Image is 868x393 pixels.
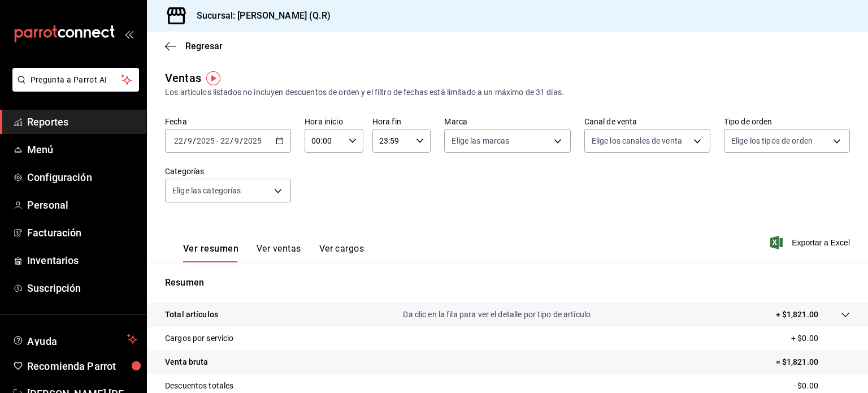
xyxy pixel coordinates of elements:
label: Marca [444,118,570,126]
button: Ver cargos [319,243,364,262]
p: Venta bruta [165,356,208,368]
span: Elige las categorías [172,185,241,196]
input: -- [234,136,240,145]
p: + $1,821.00 [776,309,818,321]
a: Pregunta a Parrot AI [8,82,139,94]
span: Ayuda [27,332,123,346]
span: - [216,136,219,145]
label: Hora fin [372,118,431,126]
span: / [184,136,187,145]
div: Ventas [165,70,201,87]
label: Hora inicio [305,118,363,126]
p: Total artículos [165,309,218,321]
span: Elige las marcas [452,135,509,146]
button: Exportar a Excel [772,236,850,249]
p: Descuentos totales [165,380,233,392]
span: Elige los canales de venta [592,135,682,146]
h3: Sucursal: [PERSON_NAME] (Q.R) [188,9,331,23]
span: Menú [27,142,137,157]
span: / [240,136,243,145]
p: Resumen [165,276,850,290]
input: -- [187,136,193,145]
span: Inventarios [27,253,137,268]
label: Fecha [165,118,291,126]
p: - $0.00 [793,380,850,392]
div: navigation tabs [183,243,364,262]
span: Recomienda Parrot [27,359,137,374]
button: Ver ventas [257,243,301,262]
span: Regresar [185,41,223,51]
p: Da clic en la fila para ver el detalle por tipo de artículo [403,309,591,321]
div: Los artículos listados no incluyen descuentos de orden y el filtro de fechas está limitado a un m... [165,87,850,98]
button: open_drawer_menu [124,29,133,38]
p: + $0.00 [791,332,850,344]
button: Ver resumen [183,243,238,262]
span: Personal [27,197,137,213]
button: Regresar [165,41,223,51]
span: Suscripción [27,280,137,296]
input: -- [173,136,184,145]
label: Tipo de orden [724,118,850,126]
span: Pregunta a Parrot AI [31,74,121,86]
span: Reportes [27,114,137,129]
span: Elige los tipos de orden [731,135,813,146]
input: -- [220,136,230,145]
input: ---- [196,136,215,145]
span: Configuración [27,170,137,185]
span: Facturación [27,225,137,240]
label: Canal de venta [584,118,710,126]
span: / [193,136,196,145]
input: ---- [243,136,262,145]
button: Pregunta a Parrot AI [12,68,139,92]
span: / [230,136,233,145]
p: = $1,821.00 [776,356,850,368]
label: Categorías [165,167,291,175]
img: Tooltip marker [206,71,220,85]
p: Cargos por servicio [165,332,234,344]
